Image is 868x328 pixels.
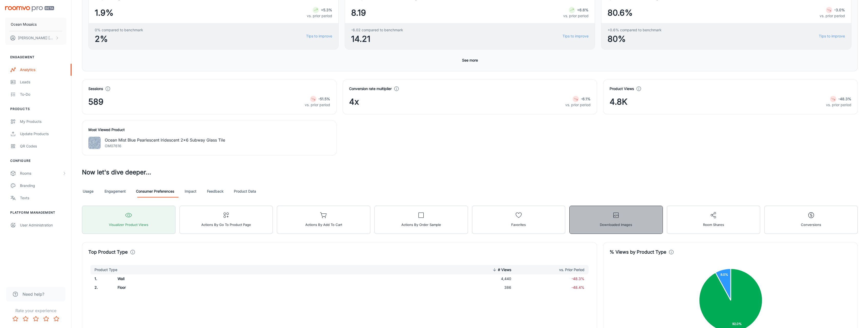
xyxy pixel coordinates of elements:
span: Actions by Order Sample [401,221,441,228]
span: Favorites [511,221,526,228]
span: 4.8K [610,96,628,108]
a: Usage [82,185,94,197]
button: Visualizer Product Views [82,206,175,234]
button: Actions by Go To Product Page [180,206,273,234]
span: 80.6% [608,7,633,19]
div: Update Products [20,131,66,137]
div: Leads [20,79,66,85]
h4: % Views by Product Type [610,249,666,256]
h4: Sessions [88,86,103,92]
a: Product Data [234,185,256,197]
span: 2% [95,33,143,45]
button: Room Shares [667,206,760,234]
a: Impact [184,185,197,197]
strong: -6.1% [581,97,591,101]
span: Need help? [23,291,44,297]
h4: Conversion rate multiplier [349,86,392,92]
strong: +6.6% [577,8,589,12]
button: See more [460,56,480,65]
p: vs. prior period [820,13,845,19]
strong: -3.0% [834,8,845,12]
span: 14.21 [351,33,403,45]
button: [PERSON_NAME] [PERSON_NAME] [5,31,66,45]
img: Ocean Mist Blue Pearlescent Iridescent 2x6 Subway Glass Tile [88,137,101,149]
button: Conversions [764,206,858,234]
p: Ocean Mosaics [11,22,37,27]
span: Room Shares [703,221,724,228]
a: Consumer Preferences [136,185,174,197]
span: -6.02 compared to benchmark [351,27,403,33]
p: vs. prior period [565,102,591,108]
div: Branding [20,183,66,188]
strong: -48.3% [838,97,851,101]
p: Rate your experience [4,307,67,314]
button: Actions by Add to Cart [277,206,370,234]
button: Rate 4 star [41,314,51,324]
p: vs. prior period [563,13,589,19]
span: # Views [491,267,511,273]
div: QR Codes [20,143,66,149]
span: Product Type [95,267,124,273]
td: Wall [113,274,340,283]
button: Actions by Order Sample [374,206,468,234]
a: Feedback [207,185,224,197]
a: Tips to improve [819,33,845,39]
p: OM07616 [105,143,225,149]
h3: Now let's dive deeper... [82,168,858,177]
span: Conversions [801,221,821,228]
img: Roomvo PRO Beta [5,6,54,12]
h4: Top Product Type [88,249,128,256]
td: 4,440 [440,274,515,283]
a: Tips to improve [306,33,332,39]
td: 386 [440,283,515,292]
button: Rate 3 star [31,314,41,324]
a: Engagement [104,185,126,197]
strong: +5.3% [321,8,332,12]
span: -48.4% [571,285,584,290]
span: 589 [88,96,103,108]
span: 80% [608,33,662,45]
span: -48.3% [571,276,584,281]
span: 1.9% [95,7,113,19]
strong: -51.5% [318,97,330,101]
p: [PERSON_NAME] [PERSON_NAME] [18,35,54,41]
span: Visualizer Product Views [109,221,148,228]
div: To-do [20,92,66,97]
span: vs. Prior Period [552,267,584,273]
span: 8.19 [351,7,366,19]
h4: Most Viewed Product [88,127,330,133]
div: My Products [20,119,66,124]
button: Favorites [472,206,566,234]
div: Texts [20,195,66,201]
span: +0.6% compared to benchmark [608,27,662,33]
a: Tips to improve [562,33,589,39]
span: 4x [349,96,359,108]
button: Downloaded Images [569,206,663,234]
td: 2 . [88,283,113,292]
td: Floor [113,283,340,292]
div: Rooms [20,171,62,176]
div: Analytics [20,67,66,73]
button: Rate 1 star [10,314,20,324]
h4: Product Views [610,86,634,92]
button: Rate 5 star [51,314,61,324]
p: vs. prior period [305,102,330,108]
button: Rate 2 star [20,314,31,324]
span: Downloaded Images [600,221,632,228]
span: 0% compared to benchmark [95,27,143,33]
p: vs. prior period [826,102,851,108]
p: vs. prior period [307,13,332,19]
p: Ocean Mist Blue Pearlescent Iridescent 2x6 Subway Glass Tile [105,137,225,143]
span: Actions by Go To Product Page [201,221,251,228]
span: Actions by Add to Cart [305,221,342,228]
td: 1 . [88,274,113,283]
button: Ocean Mosaics [5,18,66,31]
div: User Administration [20,222,66,228]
